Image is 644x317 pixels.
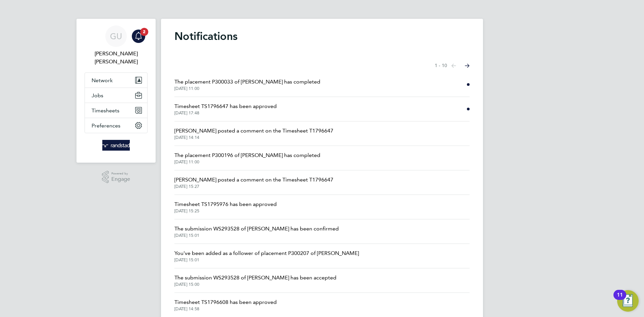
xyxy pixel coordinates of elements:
span: GU [110,32,122,41]
span: [DATE] 14:14 [174,135,333,140]
a: The placement P300033 of [PERSON_NAME] has completed[DATE] 11:00 [174,78,320,91]
span: [DATE] 11:00 [174,86,320,91]
a: You've been added as a follower of placement P300207 of [PERSON_NAME][DATE] 15:01 [174,249,359,263]
span: The submission WS293528 of [PERSON_NAME] has been accepted [174,274,336,282]
span: Georgina Ulysses [85,50,148,66]
span: The placement P300033 of [PERSON_NAME] has completed [174,78,320,86]
a: Go to home page [85,140,148,151]
span: Timesheet TS1796647 has been approved [174,102,277,110]
span: Jobs [92,92,103,99]
a: The submission WS293528 of [PERSON_NAME] has been accepted[DATE] 15:00 [174,274,336,287]
nav: Select page of notifications list [435,59,470,72]
a: 2 [132,25,145,47]
a: Timesheet TS1795976 has been approved[DATE] 15:25 [174,200,277,214]
button: Timesheets [85,103,147,118]
a: GU[PERSON_NAME] [PERSON_NAME] [85,25,148,66]
span: Powered by [111,171,130,176]
a: [PERSON_NAME] posted a comment on the Timesheet T1796647[DATE] 15:27 [174,176,333,189]
span: [DATE] 15:01 [174,233,339,238]
button: Open Resource Center, 11 new notifications [617,290,639,312]
button: Jobs [85,88,147,103]
span: Engage [111,176,130,182]
a: Timesheet TS1796608 has been approved[DATE] 14:58 [174,298,277,312]
a: [PERSON_NAME] posted a comment on the Timesheet T1796647[DATE] 14:14 [174,127,333,140]
nav: Main navigation [76,19,156,163]
span: [DATE] 14:58 [174,306,277,312]
span: 2 [140,28,148,36]
span: You've been added as a follower of placement P300207 of [PERSON_NAME] [174,249,359,257]
span: [PERSON_NAME] posted a comment on the Timesheet T1796647 [174,127,333,135]
span: [PERSON_NAME] posted a comment on the Timesheet T1796647 [174,176,333,184]
span: Network [92,77,113,84]
h1: Notifications [174,30,470,43]
span: [DATE] 11:00 [174,159,320,165]
button: Network [85,73,147,88]
a: Powered byEngage [102,171,130,183]
span: The placement P300196 of [PERSON_NAME] has completed [174,151,320,159]
a: The placement P300196 of [PERSON_NAME] has completed[DATE] 11:00 [174,151,320,165]
span: The submission WS293528 of [PERSON_NAME] has been confirmed [174,225,339,233]
span: 1 - 10 [435,62,447,69]
div: 11 [617,295,623,304]
a: Timesheet TS1796647 has been approved[DATE] 17:48 [174,102,277,116]
span: [DATE] 17:48 [174,110,277,116]
span: Timesheet TS1795976 has been approved [174,200,277,208]
span: Preferences [92,122,120,129]
span: [DATE] 15:27 [174,184,333,189]
span: [DATE] 15:01 [174,257,359,263]
span: [DATE] 15:00 [174,282,336,287]
span: Timesheet TS1796608 has been approved [174,298,277,306]
img: randstad-logo-retina.png [102,140,130,151]
span: [DATE] 15:25 [174,208,277,214]
a: The submission WS293528 of [PERSON_NAME] has been confirmed[DATE] 15:01 [174,225,339,238]
button: Preferences [85,118,147,133]
span: Timesheets [92,107,119,114]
